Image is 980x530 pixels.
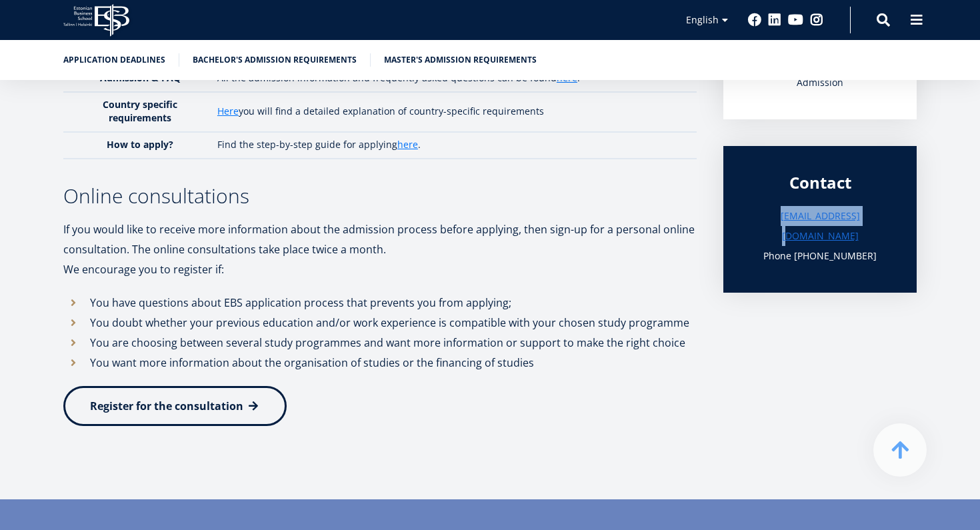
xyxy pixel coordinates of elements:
[63,219,697,259] p: If you would like to receive more information about the admission process before applying, then s...
[90,399,243,413] span: Register for the consultation
[750,246,890,266] h3: Phone [PHONE_NUMBER]
[748,13,761,27] a: Facebook
[217,138,683,151] p: Find the step-by-step guide for applying .
[63,293,697,313] li: You have questions about EBS application process that prevents you from applying;
[103,98,177,124] strong: Country specific requirements
[211,92,697,132] td: you will find a detailed explanation of country-specific requirements
[63,353,697,373] li: You want more information about the organisation of studies or the financing of studies
[63,259,697,279] p: We encourage you to register if:
[217,105,239,118] a: Here
[750,173,890,193] div: Contact
[384,53,537,67] a: Master's admission requirements
[107,138,173,151] strong: How to apply?
[63,333,697,353] li: You are choosing between several study programmes and want more information or support to make th...
[193,53,357,67] a: Bachelor's admission requirements
[810,13,823,27] a: Instagram
[397,138,418,151] a: here
[768,13,781,27] a: Linkedin
[788,13,803,27] a: Youtube
[750,206,890,246] a: [EMAIL_ADDRESS][DOMAIN_NAME]
[63,386,287,426] a: Register for the consultation
[63,313,697,333] li: You doubt whether your previous education and/or work experience is compatible with your chosen s...
[63,53,165,67] a: Application deadlines
[63,186,697,206] h3: Online consultations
